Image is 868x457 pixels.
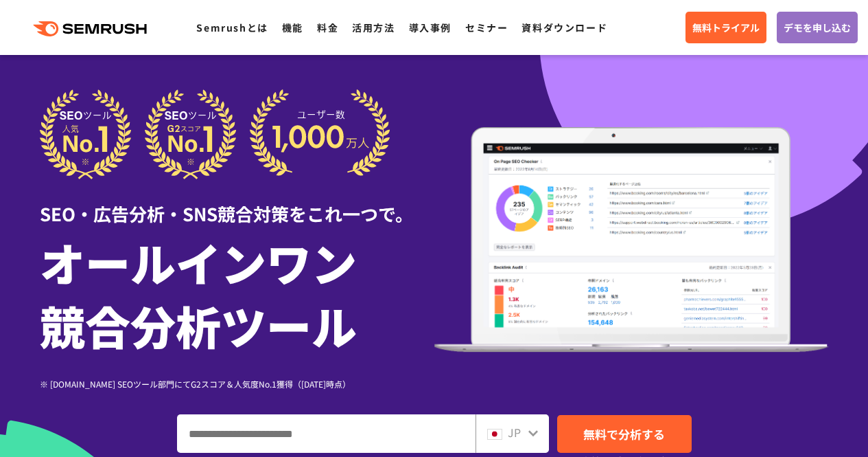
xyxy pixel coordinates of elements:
input: ドメイン、キーワードまたはURLを入力してください [178,415,475,452]
a: デモを申し込む [777,12,858,43]
a: 機能 [282,21,303,34]
span: 無料トライアル [692,20,760,35]
h1: オールインワン 競合分析ツール [40,230,434,357]
a: 料金 [317,21,338,34]
a: Semrushとは [196,21,268,34]
a: 無料トライアル [685,12,766,43]
span: JP [508,424,521,441]
div: SEO・広告分析・SNS競合対策をこれ一つで。 [40,179,434,227]
a: セミナー [465,21,508,34]
span: デモを申し込む [784,20,851,35]
a: 導入事例 [409,21,451,34]
div: ※ [DOMAIN_NAME] SEOツール部門にてG2スコア＆人気度No.1獲得（[DATE]時点） [40,377,434,390]
a: 資料ダウンロード [521,21,607,34]
a: 活用方法 [352,21,395,34]
span: 無料で分析する [583,425,665,443]
a: 無料で分析する [557,415,692,453]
